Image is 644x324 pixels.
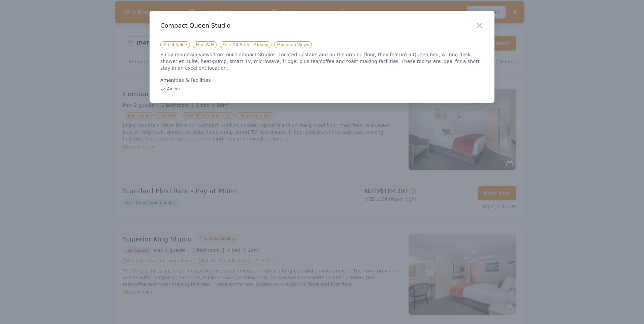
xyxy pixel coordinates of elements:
span: Free WiFi [193,41,217,48]
span: Great Value [160,41,190,48]
span: Aircon [167,86,180,92]
h3: Compact Queen Studio [160,22,484,30]
span: Free Off-Street Parking [220,41,271,48]
p: Enjoy mountain views from our Compact Studios. Located upstairs and on the ground floor, they fea... [160,51,484,71]
div: Amenities & Facilities [160,77,484,84]
span: Mountain Views [274,41,312,48]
